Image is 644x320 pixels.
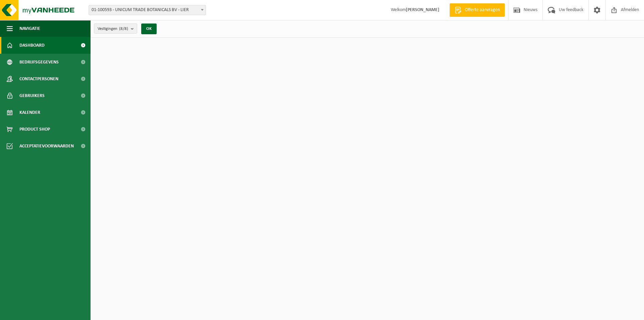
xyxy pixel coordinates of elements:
span: Navigatie [19,20,40,37]
span: Acceptatievoorwaarden [19,138,74,154]
span: Dashboard [19,37,45,54]
span: Bedrijfsgegevens [19,54,59,71]
button: OK [141,24,157,34]
span: Offerte aanvragen [463,7,501,13]
strong: [PERSON_NAME] [406,7,439,12]
span: Gebruikers [19,87,45,104]
count: (8/8) [119,27,128,31]
span: Product Shop [19,121,50,138]
span: 01-100593 - UNICUM TRADE BOTANICALS BV - LIER [89,5,206,15]
span: Vestigingen [98,24,128,34]
span: Kalender [19,104,40,121]
a: Offerte aanvragen [449,3,505,17]
span: Contactpersonen [19,71,58,87]
span: 01-100593 - UNICUM TRADE BOTANICALS BV - LIER [89,5,206,15]
button: Vestigingen(8/8) [94,24,137,34]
